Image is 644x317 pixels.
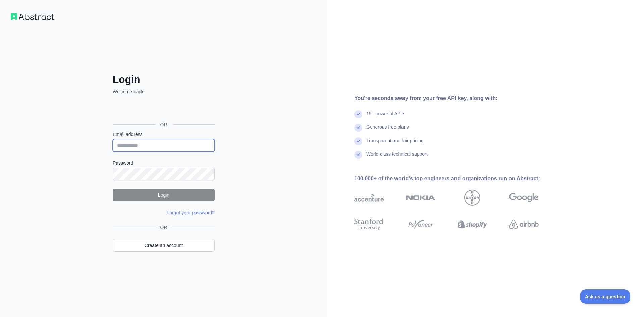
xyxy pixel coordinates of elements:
[113,239,215,252] a: Create an account
[509,190,539,206] img: google
[366,110,405,124] div: 15+ powerful API's
[406,190,435,206] img: nokia
[366,151,428,164] div: World-class technical support
[11,13,54,20] img: Workflow
[155,121,173,128] span: OR
[113,88,215,95] p: Welcome back
[354,175,560,183] div: 100,000+ of the world's top engineers and organizations run on Abstract:
[158,224,170,231] span: OR
[354,217,384,232] img: stanford university
[354,124,362,132] img: check mark
[354,190,384,206] img: accenture
[113,189,215,201] button: Login
[109,102,217,117] iframe: Sign in with Google Button
[354,151,362,159] img: check mark
[354,110,362,118] img: check mark
[167,210,215,215] a: Forgot your password?
[406,217,435,232] img: payoneer
[113,73,215,86] h2: Login
[509,217,539,232] img: airbnb
[113,160,215,166] label: Password
[464,190,480,206] img: bayer
[354,94,560,102] div: You're seconds away from your free API key, along with:
[113,131,215,138] label: Email address
[354,137,362,145] img: check mark
[458,217,487,232] img: shopify
[366,137,424,151] div: Transparent and fair pricing
[580,289,631,304] iframe: Toggle Customer Support
[366,124,409,137] div: Generous free plans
